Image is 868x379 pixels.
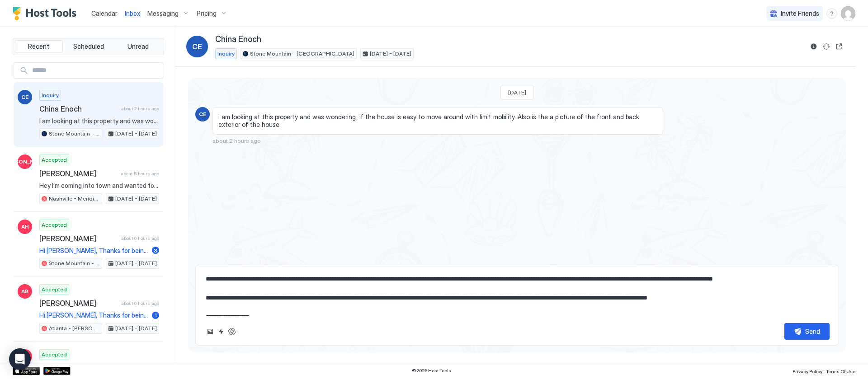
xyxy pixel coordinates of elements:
[226,326,237,337] button: ChatGPT Auto Reply
[13,38,164,55] div: tab-group
[21,93,28,101] span: CE
[370,50,411,58] span: [DATE] - [DATE]
[91,9,118,18] a: Calendar
[115,195,157,203] span: [DATE] - [DATE]
[9,348,31,370] div: Open Intercom Messenger
[127,42,149,51] span: Unread
[115,324,157,332] span: [DATE] - [DATE]
[216,326,226,337] button: Quick reply
[121,106,159,112] span: about 2 hours ago
[508,89,526,96] span: [DATE]
[42,351,67,359] span: Accepted
[826,8,837,19] div: menu
[121,300,159,306] span: about 6 hours ago
[114,40,162,53] button: Unread
[28,42,49,51] span: Recent
[73,42,104,51] span: Scheduled
[42,156,67,164] span: Accepted
[39,117,159,125] span: I am looking at this property and was wondering if the house is easy to move around with limit mo...
[793,369,822,374] span: Privacy Policy
[39,104,118,113] span: China Enoch
[781,9,819,18] span: Invite Friends
[192,41,202,52] span: CE
[121,171,159,177] span: about 5 hours ago
[250,50,354,58] span: Stone Mountain - [GEOGRAPHIC_DATA]
[215,34,261,45] span: China Enoch
[28,63,163,78] input: Input Field
[42,91,59,99] span: Inquiry
[65,40,113,53] button: Scheduled
[821,41,832,52] button: Sync reservation
[49,130,100,138] span: Stone Mountain - [GEOGRAPHIC_DATA]
[15,40,63,53] button: Recent
[147,9,179,18] span: Messaging
[841,6,855,21] div: User profile
[784,323,830,340] button: Send
[39,299,118,308] span: [PERSON_NAME]
[39,169,117,178] span: [PERSON_NAME]
[39,311,148,319] span: Hi [PERSON_NAME], Thanks for being such a great guest and leaving the place so clean. We left you...
[805,327,820,336] div: Send
[115,130,157,138] span: [DATE] - [DATE]
[412,368,451,374] span: © 2025 Host Tools
[39,247,148,255] span: Hi [PERSON_NAME], Thanks for being such a great guest and leaving the place so clean. We left you...
[205,326,216,337] button: Upload image
[121,235,159,241] span: about 6 hours ago
[39,182,159,190] span: Hey I’m coming into town and wanted to stay somewhere nice for a couple of days, and I’m kinda of...
[808,41,819,52] button: Reservation information
[826,369,855,374] span: Terms Of Use
[49,195,100,203] span: Nashville - Meridian (Entire House)
[125,9,140,17] span: Inbox
[3,158,47,166] span: [PERSON_NAME]
[115,259,157,267] span: [DATE] - [DATE]
[21,223,29,231] span: AH
[21,287,28,295] span: AB
[212,137,261,144] span: about 2 hours ago
[826,366,855,375] a: Terms Of Use
[13,7,80,20] a: Host Tools Logo
[39,234,118,243] span: [PERSON_NAME]
[42,285,67,294] span: Accepted
[49,259,100,267] span: Stone Mountain - [GEOGRAPHIC_DATA]
[49,324,100,332] span: Atlanta - [PERSON_NAME]
[834,41,844,52] button: Open reservation
[793,366,822,375] a: Privacy Policy
[154,247,157,254] span: 3
[125,9,140,18] a: Inbox
[91,9,118,17] span: Calendar
[217,50,235,58] span: Inquiry
[218,113,657,129] span: I am looking at this property and was wondering if the house is easy to move around with limit mo...
[13,367,40,375] a: App Store
[43,367,71,375] a: Google Play Store
[155,312,157,318] span: 1
[42,221,67,229] span: Accepted
[197,9,217,18] span: Pricing
[199,110,206,118] span: CE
